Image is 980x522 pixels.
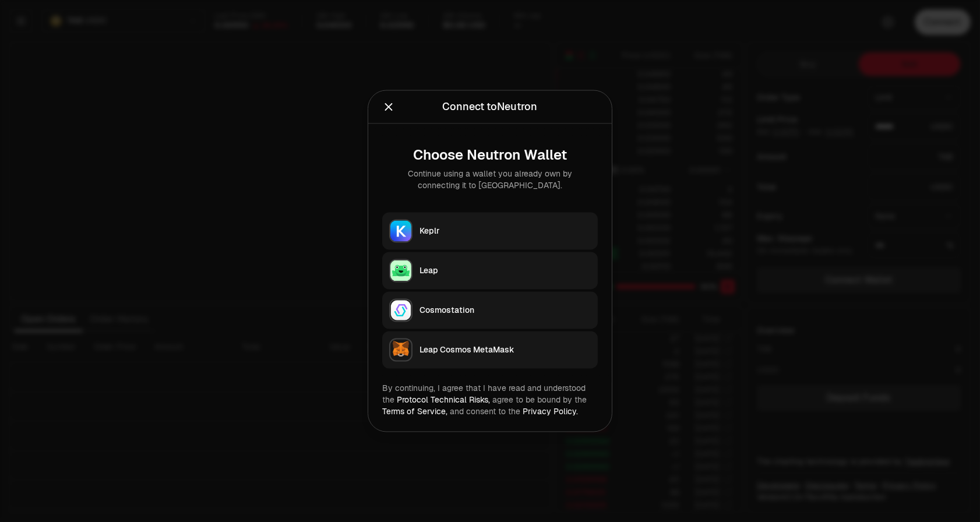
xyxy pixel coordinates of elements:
button: LeapLeap [382,252,598,290]
div: Choose Neutron Wallet [392,147,588,164]
button: Close [382,99,395,115]
a: Terms of Service, [382,407,447,417]
img: Keplr [390,221,411,242]
div: Leap [420,265,591,277]
img: Leap [390,260,411,281]
a: Protocol Technical Risks, [397,395,490,405]
button: KeplrKeplr [382,213,598,250]
div: Leap Cosmos MetaMask [420,344,591,356]
div: Continue using a wallet you already own by connecting it to [GEOGRAPHIC_DATA]. [392,168,588,192]
div: Cosmostation [420,305,591,316]
div: By continuing, I agree that I have read and understood the agree to be bound by the and consent t... [382,383,598,418]
a: Privacy Policy. [523,407,578,417]
button: CosmostationCosmostation [382,292,598,329]
div: Keplr [420,225,591,237]
button: Leap Cosmos MetaMaskLeap Cosmos MetaMask [382,331,598,369]
img: Leap Cosmos MetaMask [390,340,411,361]
div: Connect to Neutron [443,99,538,115]
img: Cosmostation [390,300,411,321]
